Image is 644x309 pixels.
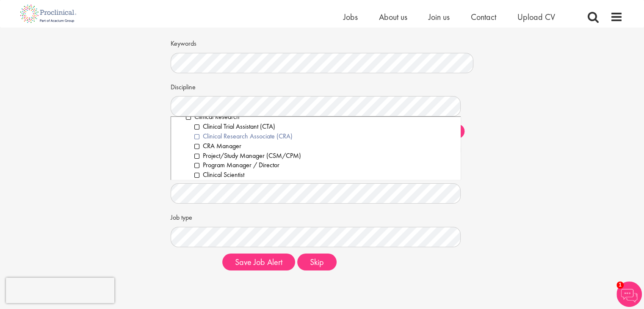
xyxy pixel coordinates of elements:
li: Clinical Scientist [194,170,454,180]
iframe: reCAPTCHA [6,278,114,303]
li: Clinical Research Associate (CRA) [194,132,454,141]
a: Upload CV [517,11,555,22]
li: Program Manager / Director [194,160,454,170]
a: Jobs [343,11,358,22]
span: 1 [616,281,624,289]
label: Discipline [171,80,216,92]
li: Project/Study Manager (CSM/CPM) [194,151,454,161]
button: Save Job Alert [222,254,295,270]
li: Clinical Trial Assistant (CTA) [194,122,454,132]
img: Chatbot [616,281,642,307]
a: Contact [471,11,496,22]
a: About us [379,11,407,22]
button: Skip [297,254,337,270]
label: Keywords [171,36,216,49]
a: Join us [428,11,450,22]
li: Clinical Research [186,112,454,122]
li: CRA Manager [194,141,454,151]
label: Job type [171,210,216,223]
